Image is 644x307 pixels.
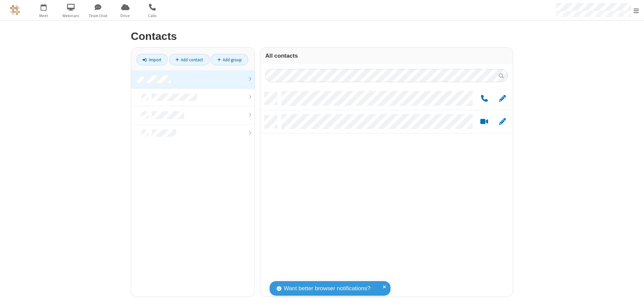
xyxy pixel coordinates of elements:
img: QA Selenium DO NOT DELETE OR CHANGE [10,5,20,15]
a: Import [136,54,168,65]
button: Call by phone [478,95,491,103]
a: Add contact [169,54,210,65]
span: Want better browser notifications? [284,284,370,293]
button: Start a video meeting [478,118,491,126]
button: Edit [496,118,509,126]
h3: All contacts [265,53,508,59]
span: Meet [31,13,56,19]
span: Drive [113,13,138,19]
span: Calls [140,13,165,19]
span: Webinars [58,13,84,19]
div: grid [260,87,513,297]
a: Add group [211,54,248,65]
button: Edit [496,95,509,103]
span: Team Chat [86,13,111,19]
h2: Contacts [131,30,513,42]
